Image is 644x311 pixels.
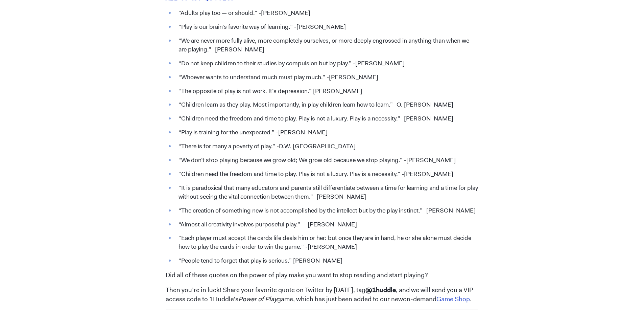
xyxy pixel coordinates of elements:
[175,128,478,137] li: “Play is training for the unexpected.” -[PERSON_NAME]
[175,87,478,96] li: “The opposite of play is not work. It’s depression.” [PERSON_NAME]
[175,257,478,265] li: “People tend to forget that play is serious.” [PERSON_NAME]
[175,9,478,18] li: “Adults play too — or should.” -[PERSON_NAME]
[175,73,478,82] li: “Whoever wants to understand much must play much.” -[PERSON_NAME]
[175,101,478,109] li: “Children learn as they play. Most importantly, in play children learn how to learn.” -O. [PERSON...
[238,295,277,303] em: Power of Play
[175,59,478,68] li: “Do not keep children to their studies by compulsion but by play.” -[PERSON_NAME]
[175,220,478,229] li: “Almost all creativity involves purposeful play.” – [PERSON_NAME]
[175,23,478,31] li: “Play is our brain’s favorite way of learning.” -[PERSON_NAME]
[166,286,478,304] p: Then you’re in luck! Share your favorite quote on Twitter by [DATE], tag , and we will send you a...
[175,156,478,165] li: “We don’t stop playing because we grow old; We grow old because we stop playing.” -[PERSON_NAME]
[175,114,478,123] li: “Children need the freedom and time to play. Play is not a luxury. Play is a necessity.” -[PERSON...
[175,184,478,201] li: “It is paradoxical that many educators and parents still differentiate between a time for learnin...
[166,271,478,280] p: Did all of these quotes on the power of play make you want to stop reading and start playing?
[175,234,478,251] li: “Each player must accept the cards life deals him or her: but once they are in hand, he or she al...
[403,295,407,303] span: o
[436,295,470,303] a: Game Shop
[365,286,396,294] span: @1huddle
[175,170,478,179] li: “Children need the freedom and time to play. Play is not a luxury. Play is a necessity.” -[PERSON...
[175,206,478,215] li: “The creation of something new is not accomplished by the intellect but by the play instinct.” -[...
[175,37,478,54] li: “We are never more fully alive, more completely ourselves, or more deeply engrossed in anything t...
[175,142,478,151] li: “There is for many a poverty of play.” -D.W. [GEOGRAPHIC_DATA]
[407,295,436,303] span: n-demand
